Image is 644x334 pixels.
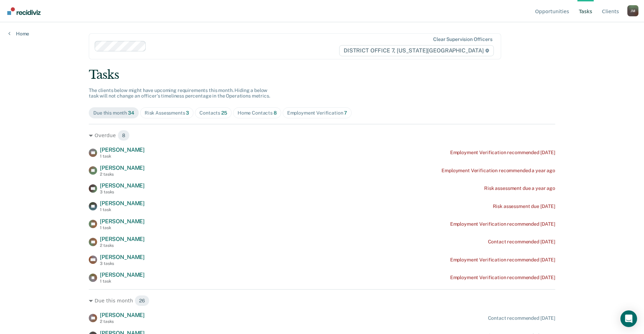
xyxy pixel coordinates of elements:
[100,165,145,171] span: [PERSON_NAME]
[100,218,145,225] span: [PERSON_NAME]
[199,110,227,116] div: Contacts
[145,110,189,116] div: Risk Assessments
[128,110,134,116] span: 34
[7,7,41,15] img: Recidiviz
[100,279,145,284] div: 1 task
[89,87,270,99] span: The clients below might have upcoming requirements this month. Hiding a below task will not chang...
[100,182,145,189] span: [PERSON_NAME]
[238,110,277,116] div: Home Contacts
[93,110,134,116] div: Due this month
[100,312,145,318] span: [PERSON_NAME]
[100,272,145,278] span: [PERSON_NAME]
[450,150,555,156] div: Employment Verification recommended [DATE]
[100,319,145,324] div: 2 tasks
[488,239,555,245] div: Contact recommended [DATE]
[100,207,145,212] div: 1 task
[89,130,555,141] div: Overdue 8
[221,110,227,116] span: 25
[274,110,277,116] span: 8
[100,200,145,207] span: [PERSON_NAME]
[450,221,555,227] div: Employment Verification recommended [DATE]
[100,254,145,260] span: [PERSON_NAME]
[8,31,29,37] a: Home
[89,68,555,82] div: Tasks
[186,110,189,116] span: 3
[100,261,145,266] div: 3 tasks
[493,203,555,209] div: Risk assessment due [DATE]
[100,147,145,153] span: [PERSON_NAME]
[118,130,130,141] span: 8
[627,5,638,16] button: Profile dropdown button
[339,45,493,56] span: DISTRICT OFFICE 7, [US_STATE][GEOGRAPHIC_DATA]
[100,190,145,194] div: 3 tasks
[450,257,555,263] div: Employment Verification recommended [DATE]
[484,185,555,191] div: Risk assessment due a year ago
[89,295,555,306] div: Due this month 26
[100,225,145,230] div: 1 task
[450,275,555,281] div: Employment Verification recommended [DATE]
[620,310,637,327] div: Open Intercom Messenger
[488,315,555,321] div: Contact recommended [DATE]
[100,236,145,242] span: [PERSON_NAME]
[441,168,555,174] div: Employment Verification recommended a year ago
[100,243,145,248] div: 2 tasks
[100,172,145,177] div: 2 tasks
[344,110,347,116] span: 7
[135,295,149,306] span: 26
[100,154,145,159] div: 1 task
[433,36,492,42] div: Clear supervision officers
[627,5,638,16] div: J M
[287,110,347,116] div: Employment Verification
